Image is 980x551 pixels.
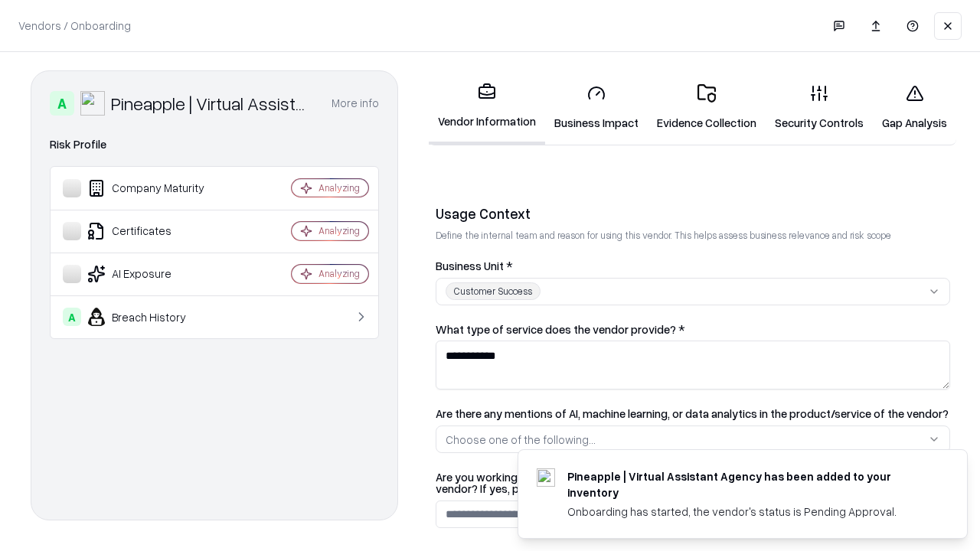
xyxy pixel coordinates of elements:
[63,222,246,240] div: Certificates
[436,324,950,335] label: What type of service does the vendor provide? *
[648,72,766,143] a: Evidence Collection
[436,229,950,242] p: Define the internal team and reason for using this vendor. This helps assess business relevance a...
[111,91,313,116] div: Pineapple | Virtual Assistant Agency
[429,70,545,145] a: Vendor Information
[873,72,956,143] a: Gap Analysis
[436,408,950,419] label: Are there any mentions of AI, machine learning, or data analytics in the product/service of the v...
[446,432,596,448] div: Choose one of the following...
[318,181,360,194] div: Analyzing
[80,91,105,116] img: Pineapple | Virtual Assistant Agency
[318,267,360,280] div: Analyzing
[766,72,873,143] a: Security Controls
[567,468,930,500] div: Pineapple | Virtual Assistant Agency has been added to your inventory
[50,91,74,116] div: A
[436,471,950,494] label: Are you working with the Bausch and Lomb procurement/legal to get the contract in place with the ...
[318,224,360,237] div: Analyzing
[537,468,555,487] img: trypineapple.com
[436,260,950,272] label: Business Unit *
[18,18,131,34] p: Vendors / Onboarding
[63,265,246,283] div: AI Exposure
[436,204,950,223] div: Usage Context
[63,179,246,197] div: Company Maturity
[545,72,648,143] a: Business Impact
[63,308,246,326] div: Breach History
[63,308,81,326] div: A
[436,425,950,453] button: Choose one of the following...
[332,90,379,117] button: More info
[436,278,950,305] button: Customer Success
[50,135,379,154] div: Risk Profile
[446,282,541,300] div: Customer Success
[567,504,930,520] div: Onboarding has started, the vendor's status is Pending Approval.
